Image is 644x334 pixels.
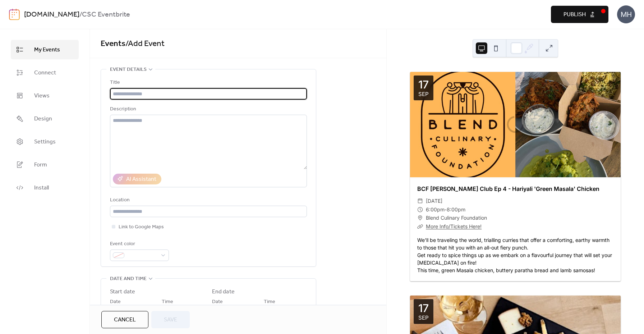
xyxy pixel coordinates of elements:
[11,155,79,174] a: Form
[212,298,223,306] span: Date
[11,178,79,197] a: Install
[417,205,423,214] div: ​
[34,161,47,169] span: Form
[162,298,173,306] span: Time
[110,65,147,74] span: Event details
[119,223,164,232] span: Link to Google Maps
[417,185,599,192] a: BCF [PERSON_NAME] Club Ep 4 - Hariyali 'Green Masala' Chicken
[24,8,79,22] a: [DOMAIN_NAME]
[110,196,305,205] div: Location
[418,303,429,314] div: 17
[426,214,487,222] span: Blend Culinary Foundation
[110,298,121,306] span: Date
[418,315,429,320] div: Sep
[418,79,429,90] div: 17
[34,69,56,77] span: Connect
[79,8,82,22] b: /
[101,311,148,328] button: Cancel
[11,109,79,128] a: Design
[11,63,79,82] a: Connect
[417,222,423,231] div: ​
[447,205,465,214] span: 8:00pm
[125,36,165,52] span: / Add Event
[563,10,586,19] span: Publish
[34,184,49,192] span: Install
[410,236,621,274] div: We’ll be traveling the world, trialling curries that offer a comforting, earthy warmth to those t...
[551,6,608,23] button: Publish
[110,78,305,87] div: Title
[418,91,429,97] div: Sep
[9,9,20,20] img: logo
[426,197,442,205] span: [DATE]
[11,132,79,151] a: Settings
[110,275,147,283] span: Date and time
[110,105,305,114] div: Description
[110,240,167,248] div: Event color
[617,5,635,23] div: MH
[34,138,56,146] span: Settings
[426,223,482,229] a: More Info/Tickets Here!
[82,8,130,22] b: CSC Eventbrite
[264,298,275,306] span: Time
[212,288,235,296] div: End date
[34,92,50,100] span: Views
[101,36,125,52] a: Events
[11,86,79,105] a: Views
[445,205,447,214] span: -
[34,46,60,54] span: My Events
[426,205,445,214] span: 6:00pm
[417,197,423,205] div: ​
[114,316,136,324] span: Cancel
[11,40,79,59] a: My Events
[417,214,423,222] div: ​
[110,288,135,296] div: Start date
[34,115,52,123] span: Design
